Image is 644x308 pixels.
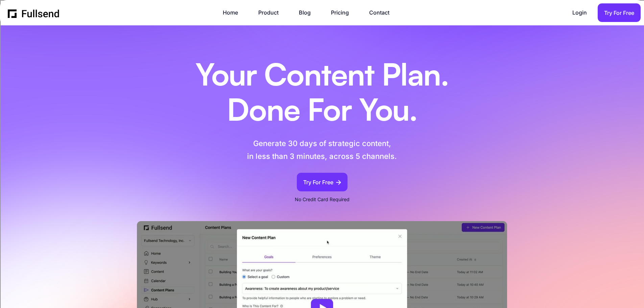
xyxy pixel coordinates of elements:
[331,8,356,17] a: Pricing
[369,8,396,17] a: Contact
[299,8,317,17] a: Blog
[8,8,60,18] a: home
[598,3,641,22] a: Try For Free
[303,178,333,187] div: Try For Free
[572,8,594,17] a: Login
[258,8,285,17] a: Product
[223,8,245,17] a: Home
[297,173,348,191] a: Try For Free
[604,8,634,18] div: Try For Free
